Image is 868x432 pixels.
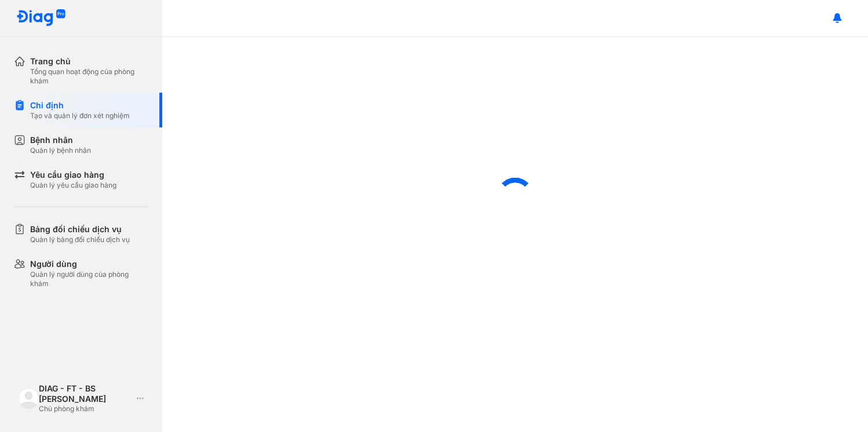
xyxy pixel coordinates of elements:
[30,258,148,270] div: Người dùng
[30,146,91,155] div: Quản lý bệnh nhân
[30,134,91,146] div: Bệnh nhân
[39,404,132,413] div: Chủ phòng khám
[30,100,130,111] div: Chỉ định
[30,67,148,86] div: Tổng quan hoạt động của phòng khám
[30,235,130,244] div: Quản lý bảng đối chiếu dịch vụ
[30,224,130,235] div: Bảng đối chiếu dịch vụ
[30,111,130,120] div: Tạo và quản lý đơn xét nghiệm
[30,181,116,190] div: Quản lý yêu cầu giao hàng
[30,270,148,288] div: Quản lý người dùng của phòng khám
[19,388,39,408] img: logo
[16,9,66,27] img: logo
[39,383,132,404] div: DIAG - FT - BS [PERSON_NAME]
[30,169,116,181] div: Yêu cầu giao hàng
[30,56,148,67] div: Trang chủ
